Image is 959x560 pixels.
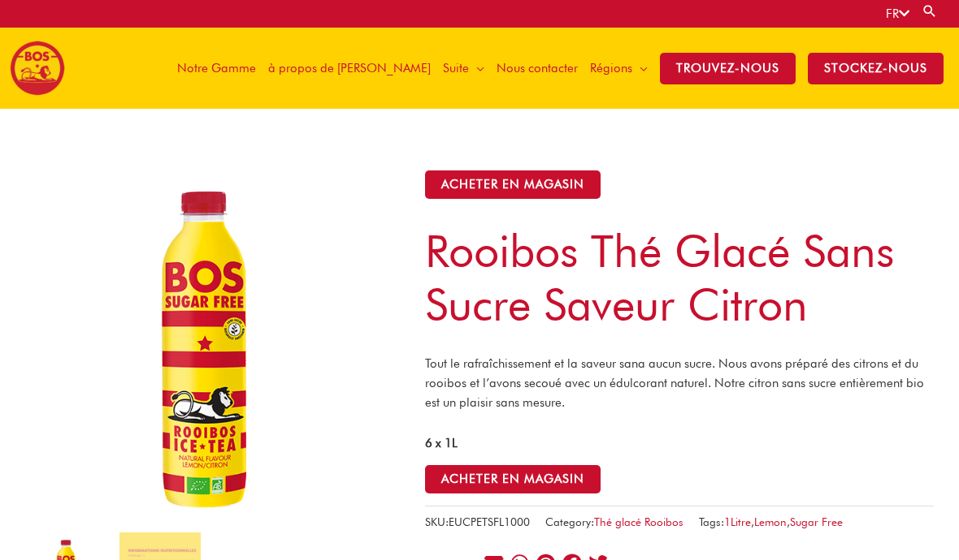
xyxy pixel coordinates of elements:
img: Rooibos Thé Glacé sans sucre Saveur Citron [26,157,389,520]
nav: Site Navigation [159,28,950,109]
span: EUCPETSFL1000 [449,515,530,528]
a: stockez-nous [802,28,950,109]
p: Tout le rafraîchissement et la saveur sana aucun sucre. Nous avons préparé des citrons et du rooi... [425,354,934,412]
span: Tags: , , [699,512,843,532]
a: Search button [922,3,938,19]
img: BOS logo finals-200px [10,41,65,96]
a: 1Litre [724,515,751,528]
p: 6 x 1L [425,433,934,453]
span: stockez-nous [808,53,944,84]
button: ACHETER EN MAGASIN [425,170,601,199]
a: à propos de [PERSON_NAME] [263,28,437,109]
h1: Rooibos Thé Glacé sans sucre Saveur Citron [425,224,934,331]
a: Régions [584,28,654,109]
span: Nous contacter [497,44,578,93]
span: Notre Gamme [177,44,256,93]
span: Régions [590,44,632,93]
a: Suite [437,28,491,109]
a: FR [886,6,909,21]
span: TROUVEZ-NOUS [660,53,796,84]
a: Sugar Free [790,515,843,528]
span: à propos de [PERSON_NAME] [268,44,431,93]
a: TROUVEZ-NOUS [654,28,802,109]
a: Lemon [754,515,787,528]
a: Thé glacé Rooibos [594,515,683,528]
span: Category: [545,512,683,532]
a: Notre Gamme [171,28,263,109]
span: Suite [443,44,469,93]
a: Nous contacter [491,28,584,109]
button: ACHETER EN MAGASIN [425,465,601,493]
span: SKU: [425,512,530,532]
